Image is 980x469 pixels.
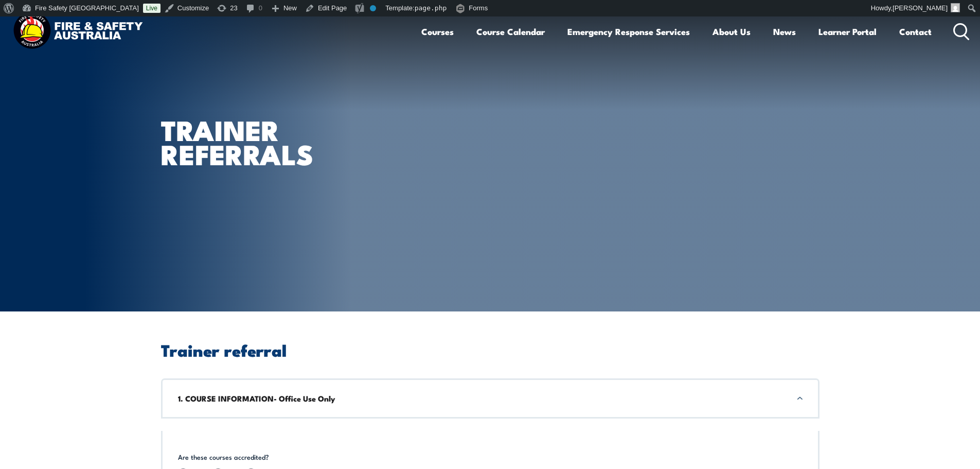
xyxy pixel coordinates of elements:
[773,18,796,45] a: News
[712,18,751,45] a: About Us
[567,18,690,45] a: Emergency Response Services
[893,4,948,12] span: [PERSON_NAME]
[899,18,932,45] a: Contact
[161,378,819,419] div: 1. COURSE INFORMATION- Office Use Only
[178,452,269,462] legend: Are these courses accredited?
[161,117,415,165] h1: TRAINER REFERRALS
[476,18,545,45] a: Course Calendar
[370,5,376,11] div: No index
[161,342,819,357] h2: Trainer referral
[415,4,447,12] span: page.php
[421,18,454,45] a: Courses
[818,18,877,45] a: Learner Portal
[178,393,803,404] h3: 1. COURSE INFORMATION- Office Use Only
[143,4,161,13] a: Live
